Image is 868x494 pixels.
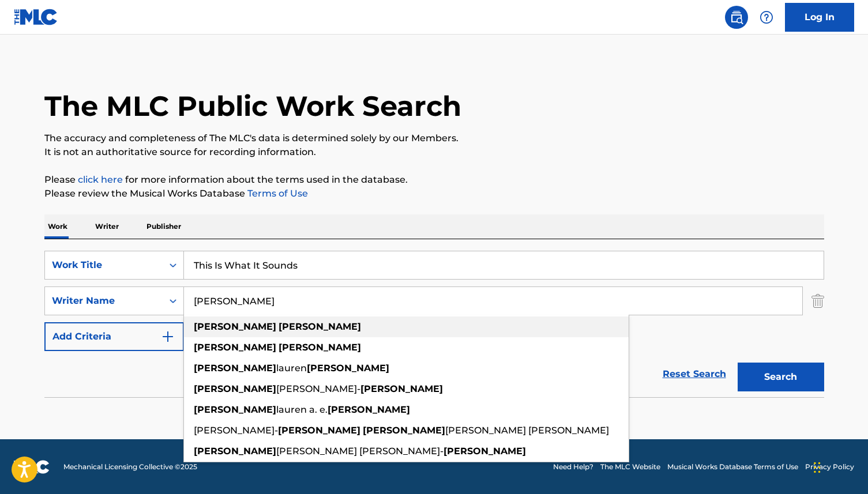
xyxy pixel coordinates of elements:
span: lauren a. e. [276,404,328,415]
img: search [730,10,743,24]
span: [PERSON_NAME]- [276,383,360,394]
h1: The MLC Public Work Search [44,89,461,123]
span: [PERSON_NAME] [PERSON_NAME] [445,425,609,436]
strong: [PERSON_NAME] [279,342,361,353]
iframe: Chat Widget [810,439,868,494]
strong: [PERSON_NAME] [279,321,361,332]
p: Writer [92,214,122,239]
strong: [PERSON_NAME] [360,383,443,394]
strong: [PERSON_NAME] [194,404,276,415]
p: Work [44,214,71,239]
div: Work Title [52,258,156,272]
strong: [PERSON_NAME] [194,363,276,374]
a: click here [78,174,123,185]
p: The accuracy and completeness of The MLC's data is determined solely by our Members. [44,131,824,145]
a: The MLC Website [600,462,660,472]
a: Reset Search [657,361,732,387]
p: Publisher [143,214,185,239]
span: [PERSON_NAME] [PERSON_NAME]- [276,446,444,457]
button: Search [738,363,824,391]
a: Need Help? [553,462,593,472]
strong: [PERSON_NAME] [307,363,389,374]
strong: [PERSON_NAME] [363,425,445,436]
strong: [PERSON_NAME] [194,321,276,332]
a: Terms of Use [245,188,308,199]
div: Writer Name [52,294,156,308]
span: lauren [276,363,307,374]
p: It is not an authoritative source for recording information. [44,145,824,159]
img: 9d2ae6d4665cec9f34b9.svg [161,330,175,344]
strong: [PERSON_NAME] [444,446,526,457]
a: Privacy Policy [805,462,854,472]
div: Help [755,6,778,29]
span: [PERSON_NAME]- [194,425,278,436]
p: Please review the Musical Works Database [44,187,824,201]
img: help [760,10,773,24]
a: Log In [785,3,854,32]
strong: [PERSON_NAME] [194,446,276,457]
strong: [PERSON_NAME] [278,425,360,436]
img: logo [14,460,50,474]
img: MLC Logo [14,9,58,25]
div: Drag [814,450,821,485]
p: Please for more information about the terms used in the database. [44,173,824,187]
strong: [PERSON_NAME] [194,383,276,394]
button: Add Criteria [44,322,184,351]
form: Search Form [44,251,824,397]
a: Public Search [725,6,748,29]
span: Mechanical Licensing Collective © 2025 [63,462,197,472]
strong: [PERSON_NAME] [194,342,276,353]
img: Delete Criterion [811,286,824,315]
strong: [PERSON_NAME] [328,404,410,415]
a: Musical Works Database Terms of Use [667,462,798,472]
